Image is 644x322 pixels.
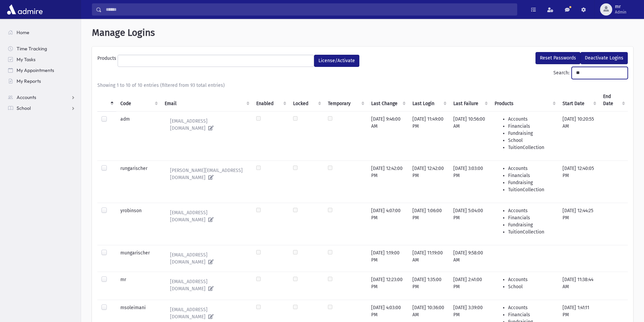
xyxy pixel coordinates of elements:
img: AdmirePro [5,3,44,16]
td: [DATE] 11:49:00 PM [408,111,449,160]
td: [DATE] 9:46:00 AM [367,111,408,160]
span: mr [615,4,626,9]
td: mungarischer [116,245,161,272]
li: Accounts [508,165,554,172]
li: Financials [508,172,554,179]
li: Accounts [508,116,554,123]
td: [DATE] 12:23:00 PM [367,272,408,300]
button: License/Activate [314,55,359,67]
li: School [508,283,554,290]
span: Accounts [17,94,36,100]
td: adm [116,111,161,160]
li: Fundraising [508,221,554,228]
td: [DATE] 2:41:00 PM [449,272,491,300]
li: Fundraising [508,179,554,186]
td: [DATE] 10:20:55 AM [558,111,599,160]
td: [DATE] 11:38:44 AM [558,272,599,300]
li: Fundraising [508,130,554,137]
th: Last Failure : activate to sort column ascending [449,89,491,112]
span: Time Tracking [17,46,47,52]
th: Code : activate to sort column ascending [116,89,161,112]
li: Accounts [508,304,554,311]
a: My Appointments [3,65,81,76]
a: Home [3,27,81,38]
span: My Reports [17,78,41,84]
li: Financials [508,214,554,221]
a: [EMAIL_ADDRESS][DOMAIN_NAME] [165,207,248,225]
li: TuitionCollection [508,228,554,236]
span: My Tasks [17,56,35,63]
td: rungarischer [116,160,161,203]
td: [DATE] 10:56:00 AM [449,111,491,160]
div: Showing 1 to 10 of 10 entries (filtered from 93 total entries) [97,82,628,89]
th: : activate to sort column descending [97,89,116,112]
th: Products : activate to sort column ascending [491,89,558,112]
input: Search: [572,67,628,79]
a: School [3,103,81,114]
td: [DATE] 1:19:00 PM [367,245,408,272]
a: My Reports [3,76,81,86]
span: My Appointments [17,67,54,73]
td: [DATE] 9:58:00 AM [449,245,491,272]
td: [DATE] 12:40:05 PM [558,160,599,203]
th: Last Login : activate to sort column ascending [408,89,449,112]
a: [EMAIL_ADDRESS][DOMAIN_NAME] [165,276,248,294]
th: Email : activate to sort column ascending [161,89,252,112]
td: [DATE] 3:03:00 PM [449,160,491,203]
button: Reset Passwords [535,52,580,64]
th: End Date : activate to sort column ascending [599,89,628,112]
a: My Tasks [3,54,81,65]
td: mr [116,272,161,300]
td: yrobinson [116,203,161,245]
h1: Manage Logins [92,27,633,39]
span: Home [17,29,29,35]
td: [DATE] 12:44:25 PM [558,203,599,245]
td: [DATE] 11:19:00 AM [408,245,449,272]
li: Accounts [508,276,554,283]
label: Products [97,55,118,64]
a: [PERSON_NAME][EMAIL_ADDRESS][DOMAIN_NAME] [165,165,248,183]
label: Search: [553,67,628,79]
th: Last Change : activate to sort column ascending [367,89,408,112]
a: [EMAIL_ADDRESS][DOMAIN_NAME] [165,116,248,134]
li: Financials [508,123,554,130]
li: School [508,137,554,144]
td: [DATE] 1:35:00 PM [408,272,449,300]
a: Time Tracking [3,43,81,54]
td: [DATE] 12:42:00 PM [367,160,408,203]
li: TuitionCollection [508,186,554,193]
td: [DATE] 1:06:00 PM [408,203,449,245]
li: Accounts [508,207,554,214]
th: Locked : activate to sort column ascending [289,89,324,112]
td: [DATE] 4:07:00 PM [367,203,408,245]
a: [EMAIL_ADDRESS][DOMAIN_NAME] [165,249,248,268]
span: Admin [615,9,626,15]
input: Search [102,3,517,16]
a: Accounts [3,92,81,103]
button: Deactivate Logins [580,52,628,64]
th: Enabled : activate to sort column ascending [252,89,289,112]
th: Start Date : activate to sort column ascending [558,89,599,112]
li: TuitionCollection [508,144,554,151]
td: [DATE] 5:04:00 PM [449,203,491,245]
td: [DATE] 12:42:00 PM [408,160,449,203]
th: Temporary : activate to sort column ascending [324,89,367,112]
span: School [17,105,31,111]
li: Financials [508,311,554,318]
